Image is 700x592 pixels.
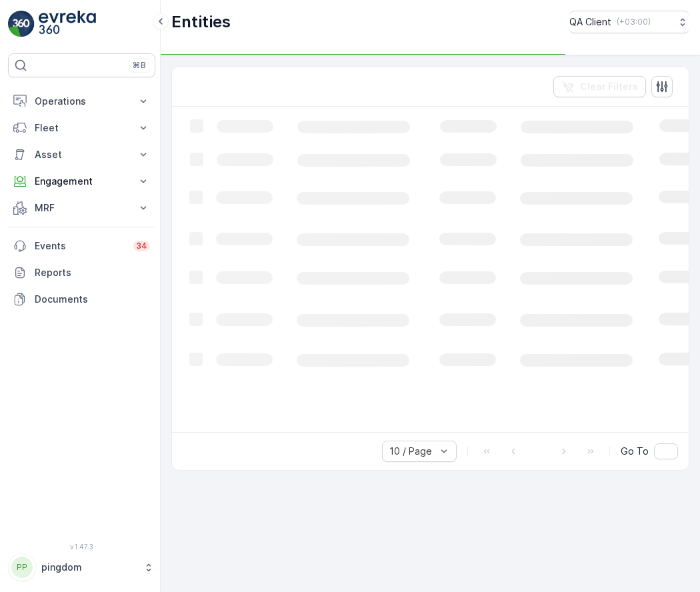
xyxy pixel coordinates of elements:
[8,233,155,259] a: Events34
[39,11,96,37] img: logo_light-DOdMpM7g.png
[35,293,150,306] p: Documents
[35,201,129,215] p: MRF
[580,80,638,93] p: Clear Filters
[8,553,155,581] button: PPpingdom
[136,241,147,251] p: 34
[8,141,155,168] button: Asset
[8,195,155,221] button: MRF
[11,557,33,578] div: PP
[133,60,146,71] p: ⌘B
[8,543,155,551] span: v 1.47.3
[35,239,125,253] p: Events
[35,266,150,279] p: Reports
[35,121,129,135] p: Fleet
[553,76,646,97] button: Clear Filters
[8,11,35,37] img: logo
[35,95,129,108] p: Operations
[171,11,231,33] p: Entities
[41,561,137,574] p: pingdom
[35,175,129,188] p: Engagement
[569,15,611,29] p: QA Client
[8,259,155,286] a: Reports
[35,148,129,161] p: Asset
[8,88,155,115] button: Operations
[8,286,155,313] a: Documents
[569,11,689,33] button: QA Client(+03:00)
[621,445,649,458] span: Go To
[617,17,651,27] p: ( +03:00 )
[8,115,155,141] button: Fleet
[8,168,155,195] button: Engagement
